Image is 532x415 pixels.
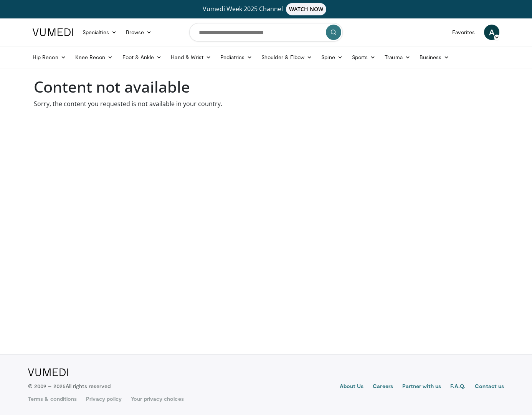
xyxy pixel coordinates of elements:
a: Privacy policy [86,395,122,403]
a: Your privacy choices [131,395,183,403]
a: Hand & Wrist [166,50,216,65]
a: Spine [317,50,347,65]
p: © 2009 – 2025 [28,382,111,390]
a: Contact us [475,382,504,392]
span: All rights reserved [66,383,111,389]
h1: Content not available [34,78,498,96]
a: Vumedi Week 2025 ChannelWATCH NOW [34,3,498,15]
a: Pediatrics [216,50,257,65]
img: VuMedi Logo [33,28,73,36]
a: Careers [373,382,393,392]
a: Specialties [78,25,121,40]
a: About Us [340,382,364,392]
span: WATCH NOW [286,3,327,15]
a: Browse [121,25,157,40]
a: A [484,25,499,40]
p: Sorry, the content you requested is not available in your country. [34,99,498,108]
a: Shoulder & Elbow [257,50,317,65]
input: Search topics, interventions [189,23,343,41]
img: VuMedi Logo [28,369,68,376]
a: Terms & conditions [28,395,77,403]
a: Business [415,50,454,65]
a: Favorites [448,25,479,40]
a: Foot & Ankle [118,50,167,65]
a: Partner with us [402,382,441,392]
a: Sports [347,50,380,65]
a: Hip Recon [28,50,71,65]
a: Trauma [380,50,415,65]
a: Knee Recon [71,50,118,65]
a: F.A.Q. [450,382,466,392]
